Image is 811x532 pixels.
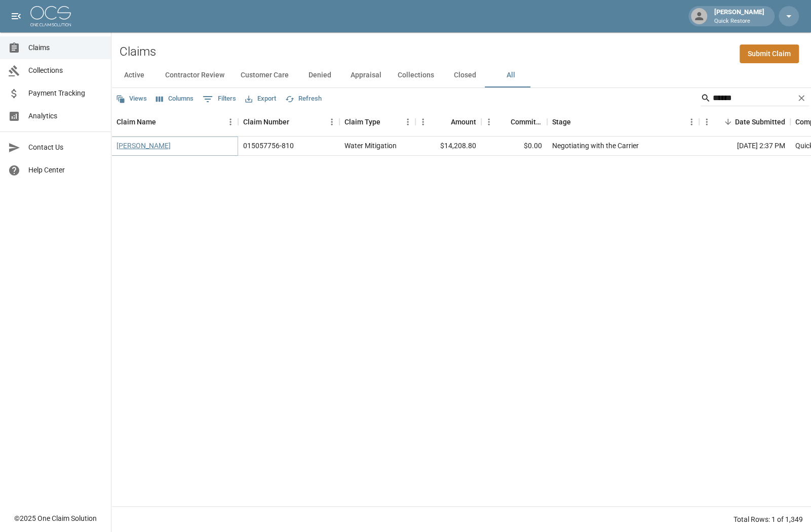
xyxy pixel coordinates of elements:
[547,108,699,136] div: Stage
[238,108,339,136] div: Claim Number
[30,6,71,26] img: ocs-logo-white-transparent.png
[344,141,397,151] div: Water Mitigation
[571,115,585,129] button: Sort
[451,108,476,136] div: Amount
[442,63,488,87] button: Closed
[511,108,542,136] div: Committed Amount
[156,115,170,129] button: Sort
[481,137,547,156] div: $0.00
[733,514,803,524] div: Total Rows: 1 of 1,349
[488,63,533,87] button: All
[415,114,431,129] button: Menu
[289,115,303,129] button: Sort
[684,114,699,129] button: Menu
[552,141,639,151] div: Negotiating with the Carrier
[415,108,481,136] div: Amount
[481,114,496,129] button: Menu
[28,165,103,175] span: Help Center
[339,108,415,136] div: Claim Type
[28,111,103,121] span: Analytics
[111,108,238,136] div: Claim Name
[710,7,768,25] div: [PERSON_NAME]
[223,114,238,129] button: Menu
[437,115,451,129] button: Sort
[6,6,26,26] button: open drawer
[297,63,342,87] button: Denied
[701,90,809,108] div: Search
[153,91,196,107] button: Select columns
[200,91,239,107] button: Show filters
[28,42,103,53] span: Claims
[111,63,157,87] button: Active
[699,114,714,129] button: Menu
[699,108,790,136] div: Date Submitted
[699,137,790,156] div: [DATE] 2:37 PM
[344,108,380,136] div: Claim Type
[117,108,156,136] div: Claim Name
[111,63,811,87] div: dynamic tabs
[14,513,97,523] div: © 2025 One Claim Solution
[481,108,547,136] div: Committed Amount
[380,115,395,129] button: Sort
[28,65,103,76] span: Collections
[496,115,511,129] button: Sort
[415,137,481,156] div: $14,208.80
[117,141,171,151] a: [PERSON_NAME]
[157,63,233,87] button: Contractor Review
[714,17,764,26] p: Quick Restore
[233,63,297,87] button: Customer Care
[120,45,156,59] h2: Claims
[400,114,415,129] button: Menu
[113,91,149,107] button: Views
[794,91,809,106] button: Clear
[324,114,339,129] button: Menu
[243,91,279,107] button: Export
[552,108,571,136] div: Stage
[721,115,735,129] button: Sort
[243,141,294,151] div: 015057756-810
[342,63,390,87] button: Appraisal
[28,142,103,153] span: Contact Us
[243,108,289,136] div: Claim Number
[390,63,442,87] button: Collections
[735,108,785,136] div: Date Submitted
[28,88,103,99] span: Payment Tracking
[740,45,799,63] a: Submit Claim
[283,91,324,107] button: Refresh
